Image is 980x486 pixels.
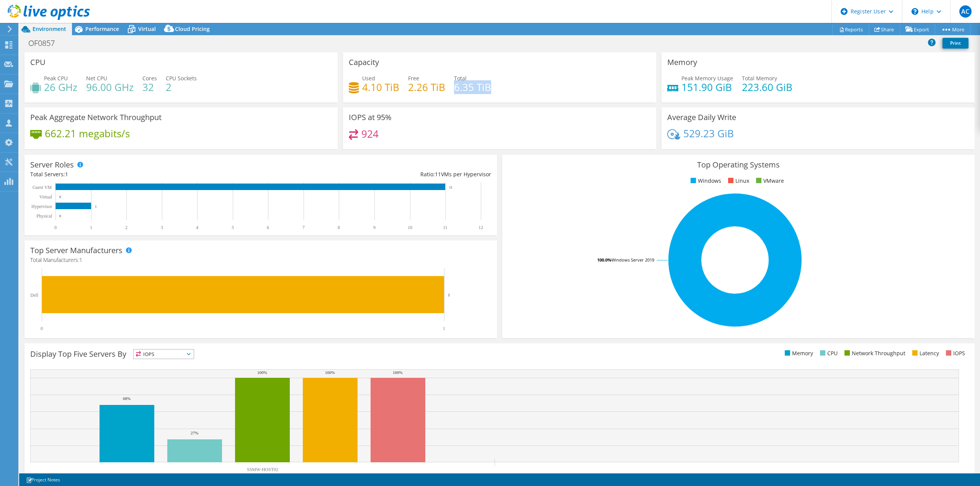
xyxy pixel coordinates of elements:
[443,326,445,331] text: 1
[959,5,972,18] span: AC
[944,349,965,358] li: IOPS
[79,256,82,263] span: 1
[65,171,68,178] span: 1
[832,23,869,35] a: Reports
[196,225,198,230] text: 4
[408,75,419,82] span: Free
[85,25,119,33] span: Performance
[393,370,403,375] text: 100%
[361,130,379,138] h4: 924
[161,225,163,230] text: 3
[448,293,450,297] text: 1
[33,25,66,33] span: Environment
[681,75,733,82] span: Peak Memory Usage
[90,225,92,230] text: 1
[166,83,197,91] h4: 2
[86,75,107,82] span: Net CPU
[44,75,68,82] span: Peak CPU
[125,225,127,230] text: 2
[257,370,267,375] text: 100%
[30,170,261,179] div: Total Servers:
[30,161,74,169] h3: Server Roles
[449,185,452,189] text: 11
[935,23,970,35] a: More
[362,83,399,91] h4: 4.10 TiB
[302,225,305,230] text: 7
[166,75,197,82] span: CPU Sockets
[435,171,441,178] span: 11
[683,129,734,138] h4: 529.23 GiB
[349,113,392,122] h3: IOPS at 95%
[869,23,900,35] a: Share
[783,349,813,358] li: Memory
[325,370,335,375] text: 100%
[454,83,491,91] h4: 6.35 TiB
[41,326,43,331] text: 0
[123,396,131,401] text: 68%
[454,75,467,82] span: Total
[479,225,483,230] text: 12
[247,467,278,472] text: SSMW-HOST02
[373,225,376,230] text: 9
[742,75,777,82] span: Total Memory
[408,83,445,91] h4: 2.26 TiB
[191,431,198,435] text: 27%
[33,185,52,190] text: Guest VM
[267,225,269,230] text: 6
[362,75,375,82] span: Used
[54,225,57,230] text: 0
[667,113,736,122] h3: Average Daily Write
[31,204,52,209] text: Hypervisor
[611,257,654,263] tspan: Windows Server 2019
[30,58,46,67] h3: CPU
[175,25,210,33] span: Cloud Pricing
[261,170,491,179] div: Ratio: VMs per Hypervisor
[408,225,412,230] text: 10
[754,177,784,185] li: VMware
[338,225,340,230] text: 8
[44,83,77,91] h4: 26 GHz
[39,194,52,200] text: Virtual
[95,205,97,208] text: 1
[508,161,969,169] h3: Top Operating Systems
[142,75,157,82] span: Cores
[59,214,61,218] text: 0
[726,177,749,185] li: Linux
[742,83,792,91] h4: 223.60 GiB
[689,177,721,185] li: Windows
[134,349,194,359] span: IOPS
[45,129,130,138] h4: 662.21 megabits/s
[30,256,491,264] h4: Total Manufacturers:
[942,38,969,49] a: Print
[232,225,234,230] text: 5
[910,349,939,358] li: Latency
[59,195,61,199] text: 0
[30,293,38,298] text: Dell
[86,83,134,91] h4: 96.00 GHz
[818,349,838,358] li: CPU
[597,257,611,263] tspan: 100.0%
[843,349,905,358] li: Network Throughput
[30,113,162,122] h3: Peak Aggregate Network Throughput
[443,225,448,230] text: 11
[142,83,157,91] h4: 32
[36,213,52,219] text: Physical
[667,58,697,67] h3: Memory
[21,475,65,484] a: Project Notes
[900,23,935,35] a: Export
[349,58,379,67] h3: Capacity
[911,8,918,15] svg: \n
[681,83,733,91] h4: 151.90 GiB
[25,39,67,47] h1: OF0857
[138,25,156,33] span: Virtual
[30,246,122,255] h3: Top Server Manufacturers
